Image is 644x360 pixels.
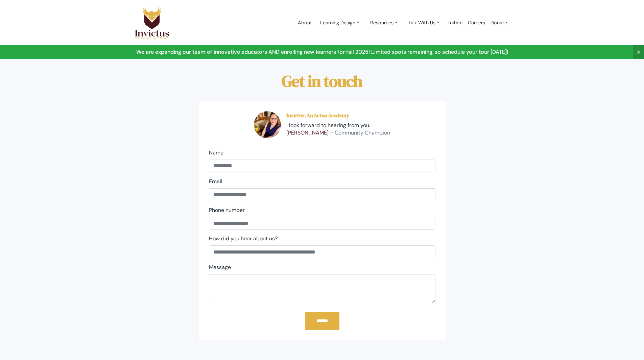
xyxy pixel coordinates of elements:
p: [PERSON_NAME] — [286,129,390,137]
h1: Get in touch [135,72,510,90]
a: Resources [365,17,403,29]
img: sarah.jpg [254,111,281,138]
label: Phone number [209,207,245,214]
a: Tuition [445,8,465,37]
a: Donate [488,8,510,37]
span: Community Champion [335,129,390,136]
img: Logo [135,6,170,40]
a: About [295,8,315,37]
h5: Invictus: An Acton Academy [286,112,390,119]
a: Talk With Us [403,17,445,29]
a: Learning Design [315,17,365,29]
label: Email [209,178,222,186]
p: I look forward to hearing from you. [286,122,390,129]
label: Name [209,149,223,157]
a: Careers [465,8,488,37]
label: How did you hear about us? [209,235,278,243]
label: Message [209,264,231,271]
